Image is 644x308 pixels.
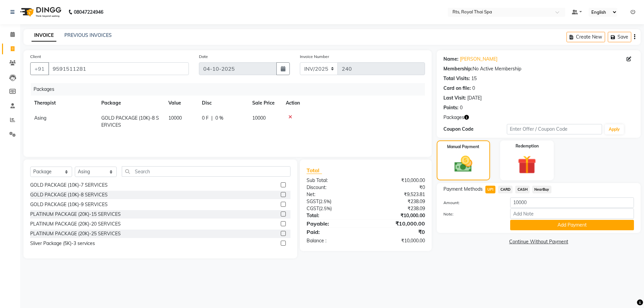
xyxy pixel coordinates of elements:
span: Packages [443,114,464,121]
th: Value [164,96,198,111]
span: CGST [307,205,319,211]
div: ( ) [302,198,366,205]
div: Sub Total: [302,177,366,184]
span: CASH [515,186,530,193]
span: 2.5% [320,206,330,211]
div: ₹9,523.81 [366,191,430,198]
input: Add Note [510,208,634,219]
div: PLATINUM PACKAGE (20K)-25 SERVICES [30,230,121,237]
input: Amount [510,197,634,208]
div: GOLD PACKAGE (10K)-9 SERVICES [30,201,108,208]
label: Invoice Number [300,54,329,60]
span: CARD [498,186,513,193]
span: 0 F [202,115,209,122]
div: ₹10,000.00 [366,212,430,219]
div: ₹0 [366,184,430,191]
span: UPI [485,186,496,193]
a: [PERSON_NAME] [460,56,497,63]
div: GOLD PACKAGE (10K)-8 SERVICES [30,191,108,198]
label: Amount: [438,200,505,206]
input: Enter Offer / Coupon Code [507,124,602,134]
div: Payable: [302,220,366,228]
div: [DATE] [467,95,482,102]
div: Points: [443,104,459,111]
div: Name: [443,56,459,63]
div: Total: [302,212,366,219]
span: NearBuy [532,186,551,193]
span: Payment Methods [443,186,483,193]
input: Search by Name/Mobile/Email/Code [48,62,189,75]
div: PLATINUM PACKAGE (20K)-20 SERVICES [30,221,121,228]
button: Add Payment [510,220,634,230]
div: Net: [302,191,366,198]
div: ₹10,000.00 [366,220,430,228]
img: _gift.svg [512,153,542,176]
input: Search [122,166,290,177]
div: Paid: [302,228,366,236]
span: 0 % [215,115,223,122]
a: PREVIOUS INVOICES [64,32,112,38]
div: ₹238.09 [366,198,430,205]
span: 10000 [252,115,266,121]
span: GOLD PACKAGE (10K)-8 SERVICES [101,115,159,128]
label: Date [199,54,208,60]
label: Note: [438,211,505,217]
div: No Active Membership [443,65,634,72]
span: Asing [34,115,46,121]
div: Discount: [302,184,366,191]
label: Manual Payment [447,144,479,150]
div: 0 [472,85,475,92]
a: Continue Without Payment [438,238,639,245]
span: | [211,115,213,122]
div: Coupon Code [443,126,507,133]
a: INVOICE [32,29,56,42]
div: PLATINUM PACKAGE (20K)-15 SERVICES [30,211,121,218]
button: Apply [605,124,624,134]
th: Therapist [30,96,97,111]
label: Client [30,54,41,60]
img: _cash.svg [449,154,478,174]
div: ₹238.09 [366,205,430,212]
th: Package [97,96,164,111]
div: ( ) [302,205,366,212]
img: logo [17,3,63,21]
span: 10000 [168,115,182,121]
th: Sale Price [248,96,282,111]
div: ₹0 [366,228,430,236]
div: GOLD PACKAGE (10K)-7 SERVICES [30,182,108,189]
div: Sliver Package (5K)-3 services [30,240,95,247]
span: SGST [307,198,319,204]
div: Total Visits: [443,75,470,82]
button: +91 [30,62,49,75]
span: Total [307,167,322,174]
th: Action [282,96,425,111]
div: Packages [31,83,430,96]
th: Disc [198,96,248,111]
button: Create New [567,32,605,42]
span: 2.5% [320,199,330,204]
div: ₹10,000.00 [366,177,430,184]
div: Last Visit: [443,95,466,102]
div: Membership: [443,65,473,72]
div: Card on file: [443,85,471,92]
div: Balance : [302,237,366,244]
b: 08047224946 [74,3,103,21]
div: 15 [471,75,477,82]
label: Redemption [516,143,539,149]
button: Save [608,32,631,42]
div: ₹10,000.00 [366,237,430,244]
div: 0 [460,104,463,111]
